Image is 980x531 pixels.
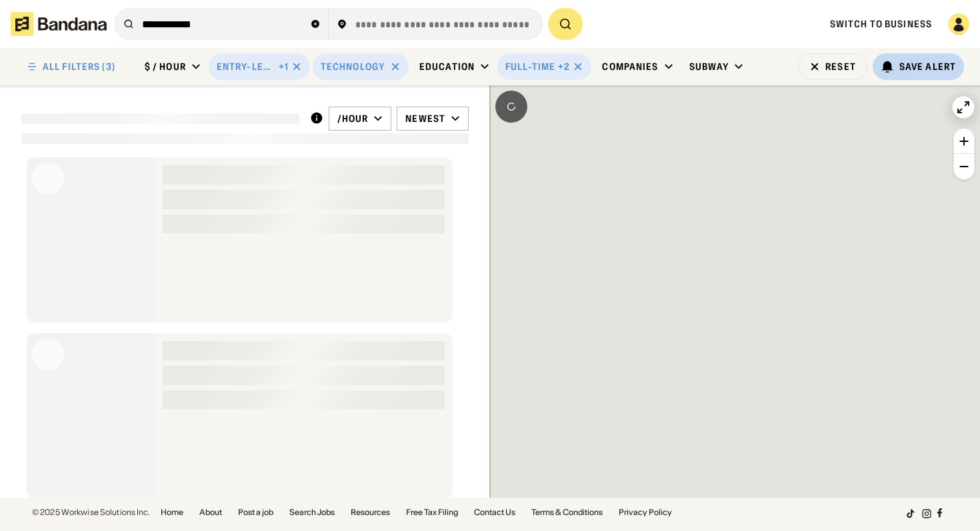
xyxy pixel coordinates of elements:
[505,61,555,73] div: Full-time
[531,508,603,516] a: Terms & Conditions
[321,61,385,73] div: Technology
[419,61,475,73] div: Education
[474,508,515,516] a: Contact Us
[238,508,273,516] a: Post a job
[217,61,276,73] div: Entry-Level
[199,508,222,516] a: About
[289,508,335,516] a: Search Jobs
[11,12,107,36] img: Bandana logotype
[161,508,183,516] a: Home
[619,508,672,516] a: Privacy Policy
[689,61,729,73] div: Subway
[337,113,369,125] div: /hour
[830,18,932,30] a: Switch to Business
[32,508,150,516] div: © 2025 Workwise Solutions Inc.
[602,61,658,73] div: Companies
[43,62,115,71] div: ALL FILTERS (3)
[899,61,956,73] div: Save Alert
[279,61,289,73] div: +1
[21,152,469,498] div: grid
[406,508,458,516] a: Free Tax Filing
[825,62,856,71] div: Reset
[558,61,570,73] div: +2
[405,113,445,125] div: Newest
[145,61,186,73] div: $ / hour
[351,508,390,516] a: Resources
